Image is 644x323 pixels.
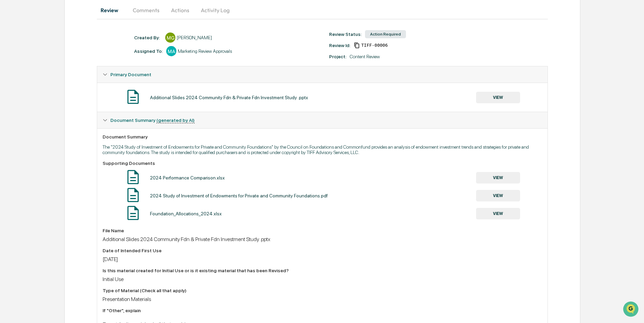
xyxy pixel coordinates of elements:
div: [DATE] [103,256,542,262]
span: Attestations [56,85,84,92]
div: Review Id: [329,43,350,48]
button: Start new chat [115,54,123,62]
div: Supporting Documents [103,160,542,166]
div: Primary Document [97,83,547,112]
div: Review Status: [329,31,362,37]
div: If "Other", explain [103,308,542,313]
a: Powered byPylon [48,114,82,120]
span: Primary Document [110,72,151,77]
img: Document Icon [125,187,142,203]
button: Review [97,2,127,18]
div: Action Required [365,30,406,38]
div: secondary tabs example [97,2,548,18]
div: [PERSON_NAME] [177,35,212,40]
div: MA [166,46,176,56]
button: Activity Log [195,2,235,18]
div: 🔎 [7,99,12,104]
img: Document Icon [125,88,142,105]
div: Initial Use [103,276,542,282]
div: Additional Slides 2024 Community Fdn & Private Fdn Investment Study .pptx [103,236,542,242]
button: Actions [165,2,195,18]
div: Type of Material (Check all that apply) [103,288,542,293]
div: Document Summary (generated by AI) [97,112,547,128]
div: We're available if you need us! [23,59,86,64]
a: 🔎Data Lookup [4,95,45,108]
button: Comments [127,2,165,18]
div: 🗄️ [49,86,55,91]
img: Document Icon [125,169,142,186]
div: Presentation Materials [103,296,542,302]
div: Start new chat [23,52,111,59]
p: The "2024 Study of Investment of Endowments for Private and Community Foundations" by the Council... [103,144,542,155]
div: Assigned To: [134,48,163,54]
img: Document Icon [125,204,142,221]
div: Foundation_Allocations_2024.xlsx [150,211,222,216]
a: 🖐️Preclearance [4,83,46,95]
button: VIEW [476,208,520,219]
p: How can we help? [7,14,123,25]
div: Marketing Review Approvals [178,48,232,54]
div: 🖐️ [7,86,12,91]
div: Additional Slides 2024 Community Fdn & Private Fdn Investment Study .pptx [150,95,308,100]
div: Is this material created for Initial Use or is it existing material that has been Revised? [103,268,542,273]
iframe: Open customer support [622,301,641,319]
img: 1746055101610-c473b297-6a78-478c-a979-82029cc54cd1 [7,52,19,64]
div: Primary Document [97,66,547,83]
div: 2024 Performance Comparison.xlsx [150,175,225,180]
div: 2024 Study of Investment of Endowments for Private and Community Foundations.pdf [150,193,328,198]
button: VIEW [476,190,520,201]
span: Pylon [67,115,82,120]
button: VIEW [476,172,520,184]
button: VIEW [476,92,520,103]
span: Document Summary [110,117,195,123]
a: 🗄️Attestations [46,83,87,95]
u: (generated by AI) [156,117,195,123]
div: Date of Intended First Use [103,248,542,253]
div: Project: [329,54,346,59]
div: Content Review [350,54,380,59]
div: MG [165,33,175,43]
span: Data Lookup [14,98,43,105]
div: Document Summary [103,134,542,139]
div: Created By: ‎ ‎ [134,35,162,40]
span: 5852482f-5bab-4081-bb91-23180b6f589f [361,43,388,48]
span: Preclearance [14,85,44,92]
div: File Name [103,228,542,233]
